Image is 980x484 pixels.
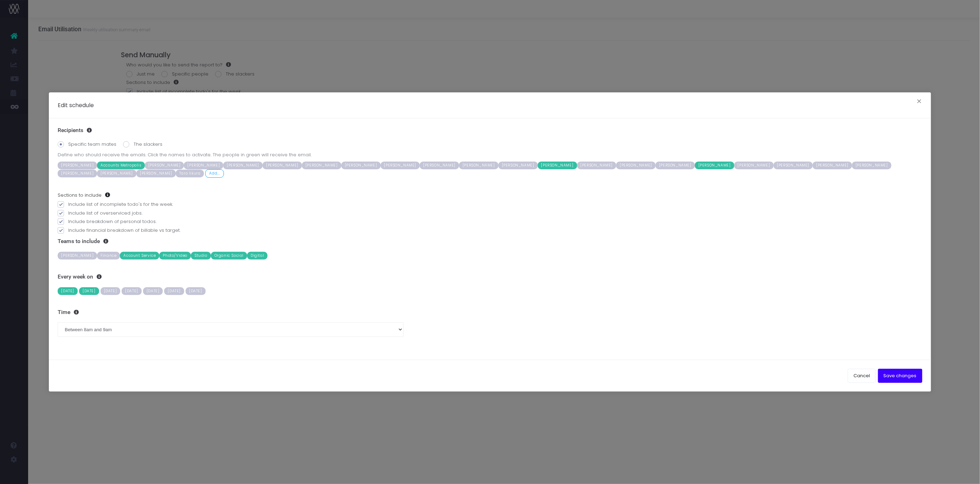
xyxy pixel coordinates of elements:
span: Taro Iikura [176,170,204,177]
span: [DATE] [79,287,99,295]
span: Account Service [120,252,159,260]
span: [PERSON_NAME] [852,162,891,169]
span: [PERSON_NAME] [136,170,176,177]
span: [PERSON_NAME] [813,162,852,169]
span: [DATE] [143,287,163,295]
label: Include financial breakdown of billable vs target. [58,227,922,234]
span: [DATE] [58,287,78,295]
h3: Recipients [58,127,922,134]
span: [PERSON_NAME] [459,162,498,169]
span: [DATE] [186,287,206,295]
span: [PERSON_NAME] [695,162,734,169]
span: [PERSON_NAME] [58,252,97,260]
span: Studio [191,252,211,260]
span: Organic Social [211,252,247,260]
span: [PERSON_NAME] [656,162,695,169]
span: [PERSON_NAME] [145,162,184,169]
span: [PERSON_NAME] [498,162,538,169]
span: [PERSON_NAME] [263,162,302,169]
span: [PERSON_NAME] [58,170,97,177]
h3: Every week on [58,274,922,280]
span: [DATE] [101,287,121,295]
label: Include list of overserviced jobs. [58,210,922,217]
span: [DATE] [164,287,184,295]
button: Close [912,97,927,108]
span: Define who should receive the emails. Click the names to activate. The people in green will recei... [58,151,922,158]
span: [PERSON_NAME] [381,162,420,169]
span: [PERSON_NAME] [58,162,97,169]
label: The slackers [123,141,162,148]
label: Sections to include [58,192,110,199]
span: Photo/Video [159,252,191,260]
button: Cancel [848,369,876,383]
span: Add... [205,169,224,178]
span: [PERSON_NAME] [341,162,381,169]
span: Accounts Metropolis [97,162,144,169]
span: [PERSON_NAME] [184,162,223,169]
span: Digital [247,252,267,260]
span: [PERSON_NAME] [420,162,459,169]
span: Finance [97,252,120,260]
button: Save changes [878,369,922,383]
span: [PERSON_NAME] [774,162,813,169]
label: Include breakdown of personal todos. [58,218,922,225]
h3: Time [58,309,922,316]
span: [PERSON_NAME] [577,162,617,169]
span: [PERSON_NAME] [538,162,577,169]
span: [PERSON_NAME] [734,162,774,169]
span: [DATE] [122,287,142,295]
span: [PERSON_NAME] [97,170,136,177]
label: Include list of incomplete todo's for the week. [58,201,922,208]
h5: Edit schedule [58,101,94,109]
span: [PERSON_NAME] [302,162,341,169]
label: Specific team mates [58,141,116,148]
span: [PERSON_NAME] [616,162,656,169]
span: [PERSON_NAME] [223,162,263,169]
h3: Teams to include [58,238,922,245]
